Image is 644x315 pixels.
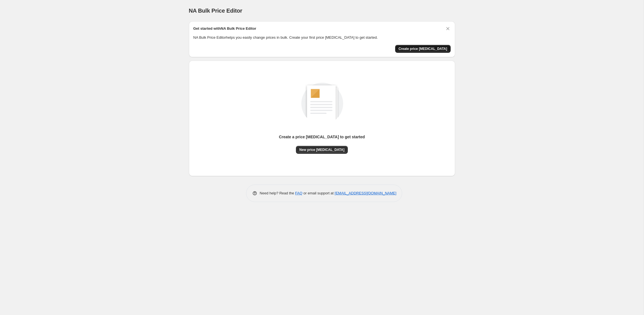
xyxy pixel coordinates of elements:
button: Create price change job [395,45,451,53]
span: Create price [MEDICAL_DATA] [399,47,447,51]
span: NA Bulk Price Editor [189,8,242,14]
h2: Get started with NA Bulk Price Editor [193,26,256,31]
button: New price [MEDICAL_DATA] [296,146,348,154]
span: Need help? Read the [260,191,295,195]
a: FAQ [295,191,302,195]
a: [EMAIL_ADDRESS][DOMAIN_NAME] [335,191,396,195]
button: Dismiss card [445,26,451,31]
span: New price [MEDICAL_DATA] [299,148,344,152]
span: or email support at [302,191,335,195]
p: NA Bulk Price Editor helps you easily change prices in bulk. Create your first price [MEDICAL_DAT... [193,35,451,40]
p: Create a price [MEDICAL_DATA] to get started [279,134,365,140]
